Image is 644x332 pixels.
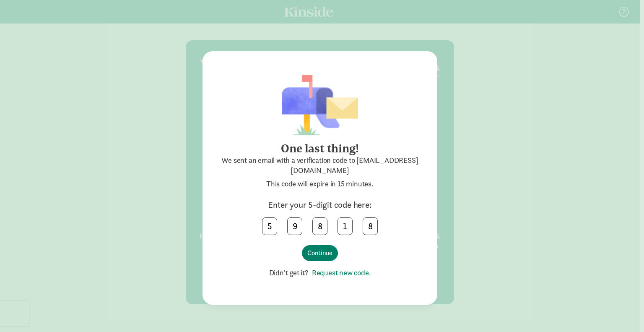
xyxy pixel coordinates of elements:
[309,268,371,277] a: Request new code.
[219,268,421,278] p: Didn't get it?
[219,142,421,155] div: One last thing!
[219,179,421,189] p: This code will expire in 15 minutes.
[302,245,338,261] button: Continue
[219,199,421,211] div: Enter your 5-digit code here:
[219,155,421,175] p: We sent an email with a verification code to [EMAIL_ADDRESS][DOMAIN_NAME]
